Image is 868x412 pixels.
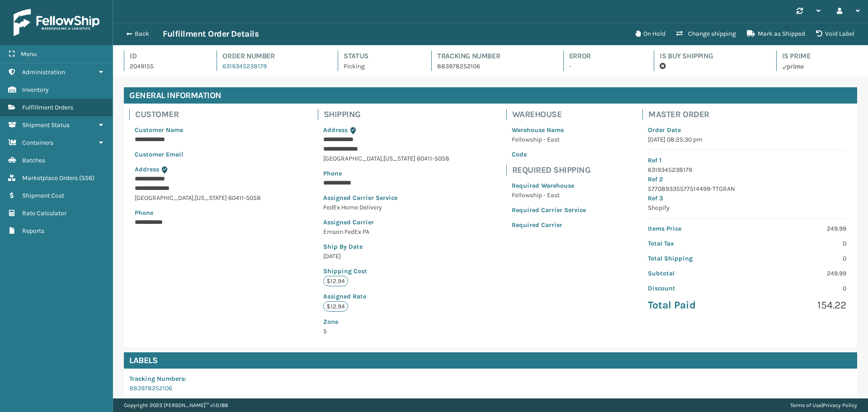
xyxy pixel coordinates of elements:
p: Emson FedEx PA [323,227,449,237]
i: Mark as Shipped [747,30,755,37]
p: [DATE] 08:25:30 pm [648,135,846,144]
p: Ref 2 [648,175,846,184]
span: Menu [21,50,37,58]
p: Picking [344,62,415,71]
span: Address [323,126,348,134]
p: 2049155 [130,62,200,71]
p: 6319345238179 [648,165,846,175]
span: ( 556 ) [79,174,94,182]
p: Fellowship - East [512,135,586,144]
i: Change shipping [676,30,683,37]
p: Order Date [648,125,846,135]
p: Phone [135,208,261,218]
span: 60411-5058 [417,155,449,162]
p: Required Warehouse [512,181,586,190]
h4: Warehouse [512,109,591,120]
span: Address [135,166,159,173]
h4: Status [344,51,415,62]
span: Reports [22,227,44,235]
span: Inventory [22,86,49,94]
h4: Tracking Number [437,51,547,62]
p: 0 [753,254,846,263]
span: Administration [22,68,65,76]
p: 883978252106 [437,62,547,71]
button: Void Label [811,25,860,43]
h4: General Information [124,87,857,104]
span: Marketplace Orders [22,174,78,182]
p: Customer Name [135,125,261,135]
h4: Shipping [324,109,455,120]
p: - [569,62,637,71]
span: [US_STATE] [195,194,227,202]
p: 249.99 [753,269,846,278]
span: Rate Calculator [22,209,66,217]
button: Change shipping [671,25,741,43]
span: Tracking Numbers : [129,375,186,383]
p: 0 [753,284,846,293]
p: Code [512,150,586,159]
h4: Master Order [648,109,852,120]
p: Total Paid [648,298,741,312]
span: Containers [22,139,53,147]
span: , [382,155,383,162]
h4: Labels [124,352,857,369]
h4: Error [569,51,637,62]
p: Assigned Carrier Service [323,193,449,203]
p: Fellowship - East [512,190,586,200]
p: [DATE] [323,251,449,261]
p: Zone [323,317,449,327]
h4: Required Shipping [512,165,591,175]
p: Shopify [648,203,846,213]
span: [GEOGRAPHIC_DATA] [135,194,193,202]
p: 154.22 [753,298,846,312]
button: Mark as Shipped [741,25,811,43]
span: 5 [323,317,449,335]
h4: Order Number [222,51,321,62]
p: Assigned Carrier [323,218,449,227]
h4: Id [130,51,200,62]
div: | [790,398,857,412]
span: , [193,194,195,202]
p: Shipping Cost [323,266,449,276]
span: Shipment Cost [22,192,64,199]
p: Discount [648,284,741,293]
a: Privacy Policy [823,402,857,408]
a: Terms of Use [790,402,821,408]
span: [GEOGRAPHIC_DATA] [323,155,382,162]
p: Ref 3 [648,194,846,203]
a: 6319345238179 [222,62,267,70]
p: Warehouse Name [512,125,586,135]
p: Total Shipping [648,254,741,263]
p: Subtotal [648,269,741,278]
p: Customer Email [135,150,261,159]
p: FedEx Home Delivery [323,203,449,212]
h4: Is Prime [782,51,857,62]
p: Ship By Date [323,242,449,251]
button: Back [121,30,163,38]
a: 883978252106 [129,384,172,392]
p: Assigned Rate [323,292,449,301]
h4: Customer [135,109,266,120]
i: VOIDLABEL [816,30,822,37]
img: logo [14,9,99,36]
h4: Is Buy Shipping [660,51,759,62]
span: 60411-5058 [228,194,261,202]
p: Items Price [648,224,741,233]
p: 577089335577514499-TTGRAN [648,184,846,194]
h3: Fulfillment Order Details [163,28,259,39]
button: On Hold [630,25,671,43]
span: Fulfillment Orders [22,104,73,111]
p: Copyright 2023 [PERSON_NAME]™ v 1.0.188 [124,398,228,412]
p: 0 [753,239,846,248]
p: Required Carrier Service [512,205,586,215]
p: Phone [323,169,449,178]
p: Required Carrier [512,220,586,230]
p: Ref 1 [648,156,846,165]
span: Batches [22,156,45,164]
p: 249.99 [753,224,846,233]
i: On Hold [635,30,641,37]
p: $12.94 [323,301,348,312]
p: $12.94 [323,276,348,286]
span: Shipment Status [22,121,70,129]
span: [US_STATE] [383,155,415,162]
